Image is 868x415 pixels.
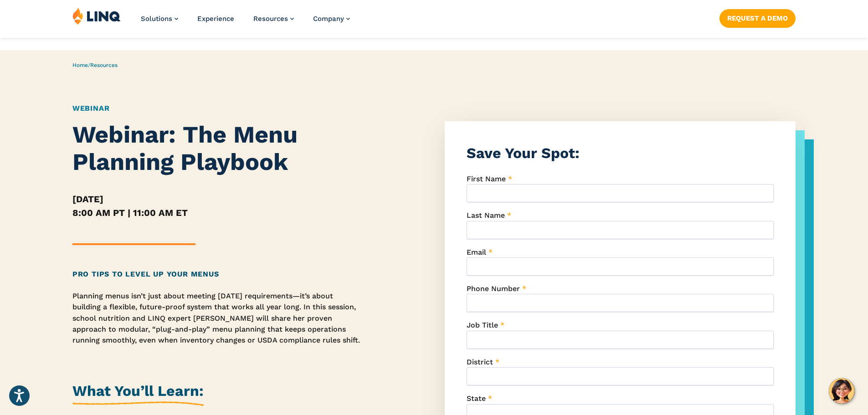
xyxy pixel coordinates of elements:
span: / [72,62,118,68]
span: Last Name [467,211,505,220]
span: Solutions [141,15,172,23]
img: LINQ | K‑12 Software [72,7,121,25]
span: First Name [467,174,506,183]
span: State [467,394,486,403]
a: Experience [197,15,234,23]
a: Resources [90,62,118,68]
a: Webinar [72,104,110,113]
span: Email [467,248,486,256]
nav: Button Navigation [719,7,796,27]
a: Company [313,15,350,23]
span: Resources [253,15,288,23]
span: Phone Number [467,284,520,293]
a: Solutions [141,15,178,23]
p: Planning menus isn’t just about meeting [DATE] requirements—it’s about building a flexible, futur... [72,291,361,346]
h2: Pro Tips to Level Up Your Menus [72,269,361,280]
h2: What You’ll Learn: [72,381,204,406]
h5: [DATE] [72,192,361,206]
strong: Save Your Spot: [467,144,580,162]
a: Request a Demo [719,9,796,27]
span: District [467,358,493,366]
span: Job Title [467,321,498,329]
a: Resources [253,15,294,23]
a: Home [72,62,88,68]
h1: Webinar: The Menu Planning Playbook [72,121,361,176]
button: Hello, have a question? Let’s chat. [829,378,854,404]
h5: 8:00 AM PT | 11:00 AM ET [72,206,361,220]
nav: Primary Navigation [141,7,350,37]
span: Company [313,15,344,23]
